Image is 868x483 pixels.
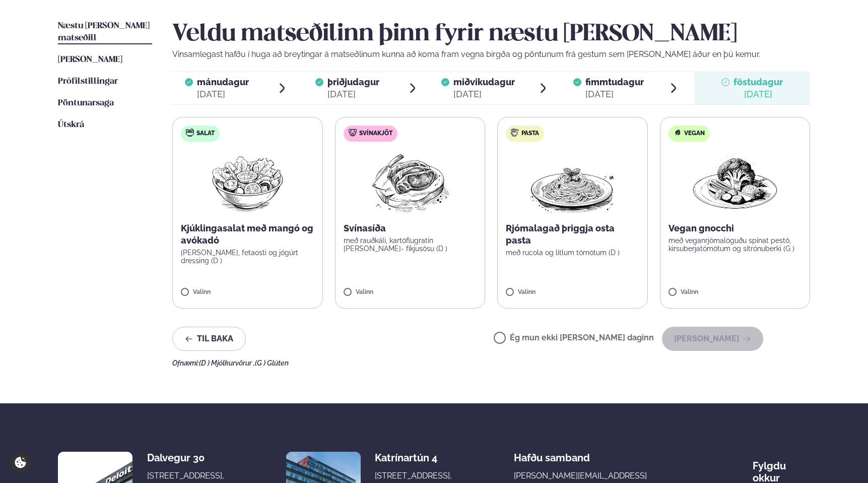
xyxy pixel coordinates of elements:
a: Pöntunarsaga [58,97,114,109]
a: Næstu [PERSON_NAME] matseðill [58,20,152,44]
div: Ofnæmi: [172,359,810,367]
img: Pork-Meat.png [365,150,454,214]
p: [PERSON_NAME], fetaosti og jógúrt dressing (D ) [181,249,314,265]
span: Prófílstillingar [58,77,118,86]
button: Til baka [172,327,246,351]
span: Svínakjöt [359,130,392,138]
span: Útskrá [58,120,84,129]
span: Salat [196,130,215,138]
button: [PERSON_NAME] [662,327,763,351]
div: [DATE] [453,88,515,100]
span: (D ) Mjólkurvörur , [199,359,255,367]
span: Næstu [PERSON_NAME] matseðill [58,22,150,42]
span: Vegan [684,130,705,138]
div: Katrínartún 4 [375,452,455,464]
p: Vegan gnocchi [669,222,802,234]
p: með rucola og litlum tómötum (D ) [506,249,639,257]
img: Vegan.png [691,150,779,214]
div: [DATE] [733,88,783,100]
img: Salad.png [203,150,292,214]
span: (G ) Glúten [255,359,289,367]
span: þriðjudagur [327,77,379,87]
a: Cookie settings [10,452,31,473]
div: [DATE] [585,88,644,100]
span: Pasta [521,130,539,138]
span: fimmtudagur [585,77,644,87]
img: pasta.svg [511,129,519,137]
span: Hafðu samband [514,444,590,464]
p: Kjúklingasalat með mangó og avókadó [181,222,314,247]
span: Pöntunarsaga [58,99,114,107]
img: salad.svg [186,129,194,137]
p: með veganrjómalöguðu spínat pestó, kirsuberjatómötum og sítrónuberki (G ) [669,236,802,253]
span: miðvikudagur [453,77,515,87]
a: Prófílstillingar [58,76,118,88]
p: Rjómalagað þriggja osta pasta [506,222,639,247]
img: pork.svg [349,129,357,137]
div: [DATE] [197,88,249,100]
p: Svínasíða [344,222,477,234]
div: Dalvegur 30 [147,452,227,464]
img: Spagetti.png [528,150,617,214]
span: föstudagur [733,77,783,87]
a: [PERSON_NAME] [58,54,122,66]
p: með rauðkáli, kartöflugratín [PERSON_NAME]- fíkjusósu (D ) [344,236,477,253]
a: Útskrá [58,119,84,131]
span: [PERSON_NAME] [58,55,122,64]
p: Vinsamlegast hafðu í huga að breytingar á matseðlinum kunna að koma fram vegna birgða og pöntunum... [172,48,810,61]
div: [DATE] [327,88,379,100]
h2: Veldu matseðilinn þinn fyrir næstu [PERSON_NAME] [172,20,810,48]
span: mánudagur [197,77,249,87]
img: Vegan.svg [674,129,682,137]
